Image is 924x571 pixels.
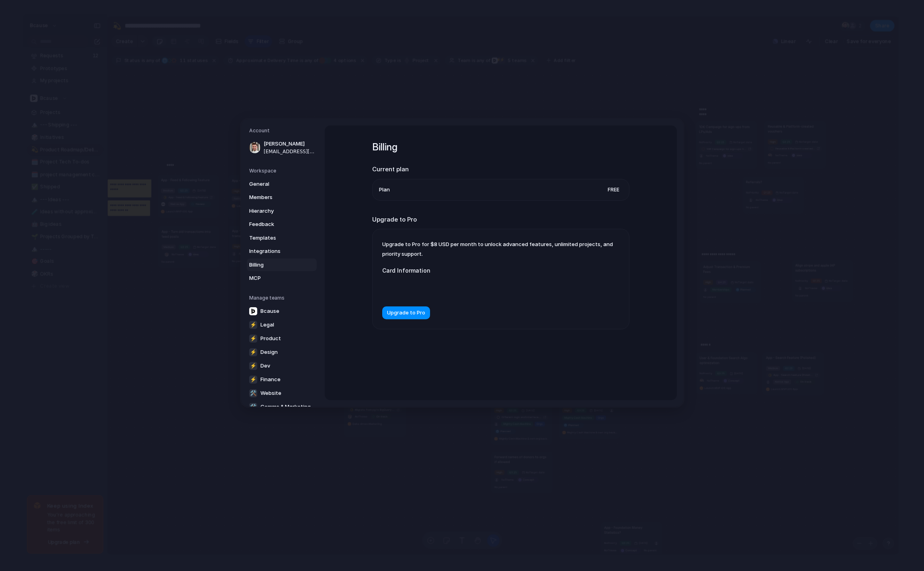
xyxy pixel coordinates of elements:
[249,375,257,383] div: ⚡
[249,127,317,134] h5: Account
[260,389,281,397] span: Website
[247,218,317,231] a: Feedback
[249,180,301,188] span: General
[372,140,629,154] h1: Billing
[249,207,301,215] span: Hierarchy
[247,231,317,244] a: Templates
[249,294,317,301] h5: Manage teams
[260,307,279,315] span: Bcause
[247,373,317,386] a: ⚡Finance
[247,304,317,317] a: Bcause
[249,261,301,269] span: Billing
[247,258,317,271] a: Billing
[372,165,629,174] h2: Current plan
[247,191,317,204] a: Members
[387,309,425,317] span: Upgrade to Pro
[382,266,543,275] label: Card Information
[249,193,301,201] span: Members
[247,332,317,345] a: ⚡Product
[379,185,390,193] span: Plan
[247,318,317,331] a: ⚡Legal
[249,167,317,174] h5: Workspace
[389,284,537,292] iframe: Secure card payment input frame
[260,375,281,383] span: Finance
[264,148,315,155] span: [EMAIL_ADDRESS][PERSON_NAME][DOMAIN_NAME]
[247,272,317,285] a: MCP
[247,359,317,372] a: ⚡Dev
[249,348,257,356] div: ⚡
[249,247,301,255] span: Integrations
[249,403,257,411] div: 🛠️
[249,234,301,242] span: Templates
[604,184,623,195] span: Free
[260,403,311,411] span: Comms & Marketing
[247,245,317,258] a: Integrations
[249,320,257,329] div: ⚡
[249,361,257,370] div: ⚡
[249,389,257,397] div: 🛠️
[372,215,629,224] h2: Upgrade to Pro
[249,274,301,282] span: MCP
[264,140,315,148] span: [PERSON_NAME]
[247,345,317,358] a: ⚡Design
[247,138,317,158] a: [PERSON_NAME][EMAIL_ADDRESS][PERSON_NAME][DOMAIN_NAME]
[249,334,257,342] div: ⚡
[247,177,317,190] a: General
[247,386,317,399] a: 🛠️Website
[247,204,317,217] a: Hierarchy
[249,220,301,228] span: Feedback
[260,334,281,342] span: Product
[260,320,274,329] span: Legal
[382,241,613,257] span: Upgrade to Pro for $8 USD per month to unlock advanced features, unlimited projects, and priority...
[382,306,430,319] button: Upgrade to Pro
[247,400,317,413] a: 🛠️Comms & Marketing
[260,348,278,356] span: Design
[260,361,270,370] span: Dev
